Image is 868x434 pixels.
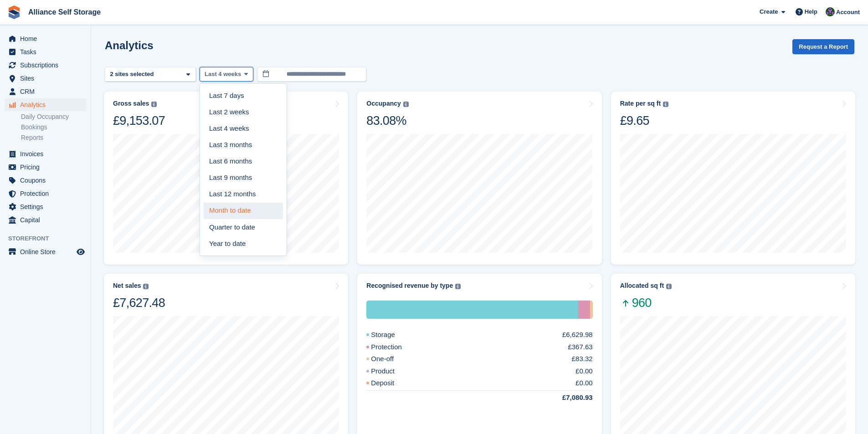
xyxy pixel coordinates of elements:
img: icon-info-grey-7440780725fd019a000dd9b08b2336e03edf1995a4989e88bcd33f0948082b44.svg [455,284,461,289]
div: £367.63 [568,342,592,352]
div: £9.65 [620,113,668,128]
div: Keywords by Traffic [102,54,150,60]
a: Month to date [204,203,283,219]
span: Account [836,8,860,17]
div: Net sales [113,282,141,290]
div: Domain Overview [36,54,82,60]
div: Occupancy [366,100,401,107]
div: Product [366,366,416,377]
div: £0.00 [575,366,593,377]
button: Last 4 weeks [200,67,253,82]
a: Last 4 weeks [204,120,283,137]
img: stora-icon-8386f47178a22dfd0bd8f6a31ec36ba5ce8667c1dd55bd0f319d3a0aa187defe.svg [7,5,21,19]
a: menu [5,46,86,58]
div: One-off [590,301,593,319]
a: Bookings [21,123,86,132]
div: Storage [366,330,417,340]
div: Protection [578,301,590,319]
a: menu [5,214,86,226]
a: menu [5,161,86,174]
a: Alliance Self Storage [25,5,104,20]
img: tab_keywords_by_traffic_grey.svg [92,53,99,60]
h2: Analytics [105,39,154,51]
span: Help [805,7,817,16]
div: Gross sales [113,100,149,107]
a: Last 6 months [204,153,283,169]
a: Quarter to date [204,219,283,235]
div: £9,153.07 [113,113,165,128]
a: menu [5,72,86,85]
img: logo_orange.svg [15,15,22,22]
div: 2 sites selected [108,70,157,79]
span: Coupons [20,174,75,187]
a: menu [5,59,86,71]
div: £7,080.93 [540,393,593,403]
div: £7,627.48 [113,295,165,311]
a: menu [5,174,86,187]
div: Storage [366,301,578,319]
a: menu [5,85,86,98]
span: CRM [20,85,75,98]
a: Last 12 months [204,186,283,203]
img: Romilly Norton [826,7,835,16]
a: Preview store [75,246,86,257]
span: Online Store [20,245,75,258]
a: Daily Occupancy [21,112,86,121]
a: Last 7 days [204,87,283,104]
img: icon-info-grey-7440780725fd019a000dd9b08b2336e03edf1995a4989e88bcd33f0948082b44.svg [666,284,672,289]
span: 960 [620,295,672,311]
div: Protection [366,342,424,352]
a: Year to date [204,235,283,252]
a: Reports [21,133,86,142]
div: £6,629.98 [562,330,593,340]
span: Subscriptions [20,59,75,71]
img: icon-info-grey-7440780725fd019a000dd9b08b2336e03edf1995a4989e88bcd33f0948082b44.svg [151,102,157,107]
a: Last 2 weeks [204,104,283,120]
span: Tasks [20,46,75,58]
a: menu [5,245,86,258]
a: menu [5,98,86,111]
a: menu [5,32,86,45]
div: £0.00 [575,378,593,388]
img: icon-info-grey-7440780725fd019a000dd9b08b2336e03edf1995a4989e88bcd33f0948082b44.svg [403,102,409,107]
div: One-off [366,354,416,364]
div: Recognised revenue by type [366,282,453,290]
div: 83.08% [366,113,408,128]
a: menu [5,200,86,213]
a: Last 3 months [204,137,283,153]
div: Rate per sq ft [620,100,661,107]
img: tab_domain_overview_orange.svg [26,53,34,60]
div: Allocated sq ft [620,282,664,290]
span: Storefront [8,234,91,243]
a: menu [5,148,86,160]
span: Invoices [20,148,75,160]
div: Deposit [366,378,416,388]
span: Home [20,32,75,45]
a: menu [5,187,86,200]
span: Pricing [20,161,75,174]
button: Request a Report [792,39,854,54]
div: Domain: [DOMAIN_NAME] [24,24,100,31]
div: £83.32 [572,354,593,364]
img: website_grey.svg [15,24,22,31]
img: icon-info-grey-7440780725fd019a000dd9b08b2336e03edf1995a4989e88bcd33f0948082b44.svg [663,102,668,107]
span: Create [760,7,778,16]
a: Last 9 months [204,169,283,186]
span: Capital [20,214,75,226]
span: Sites [20,72,75,85]
span: Last 4 weeks [205,70,241,79]
div: v 4.0.25 [26,15,45,22]
img: icon-info-grey-7440780725fd019a000dd9b08b2336e03edf1995a4989e88bcd33f0948082b44.svg [143,284,149,289]
span: Protection [20,187,75,200]
span: Settings [20,200,75,213]
span: Analytics [20,98,75,111]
